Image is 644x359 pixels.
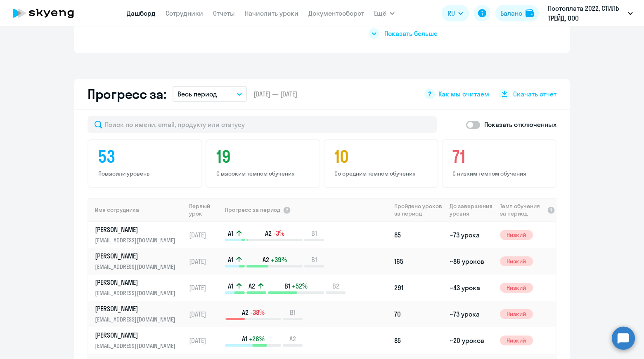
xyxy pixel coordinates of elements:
td: ~43 урока [446,275,496,301]
p: Со средним темпом обучения [334,170,430,177]
span: A1 [228,255,233,264]
th: До завершения уровня [446,198,496,222]
span: A2 [263,255,269,264]
span: Низкий [500,309,533,319]
td: 165 [391,248,446,275]
td: ~73 урока [446,301,496,327]
td: [DATE] [186,327,224,354]
button: Ещё [374,5,395,21]
span: A1 [228,282,233,291]
span: Скачать отчет [513,89,556,99]
span: [DATE] — [DATE] [253,89,297,99]
button: Постоплата 2022, СТИЛЬ ТРЕЙД, ООО [544,3,637,23]
input: Поиск по имени, email, продукту или статусу [88,116,437,133]
span: Прогресс за период [225,206,280,214]
p: С низким темпом обучения [452,170,548,177]
h4: 19 [216,147,312,167]
a: Начислить уроки [245,9,298,17]
span: A2 [289,334,296,343]
span: B1 [311,255,317,264]
a: Сотрудники [166,9,203,17]
a: [PERSON_NAME][EMAIL_ADDRESS][DOMAIN_NAME] [95,251,185,271]
img: balance [526,9,534,17]
p: [PERSON_NAME] [95,278,180,287]
th: Имя сотрудника [88,198,186,222]
h4: 10 [334,147,430,167]
span: Темп обучения за период [500,202,545,217]
p: Постоплата 2022, СТИЛЬ ТРЕЙД, ООО [548,3,625,23]
p: Показать отключенных [484,120,556,129]
td: [DATE] [186,248,224,275]
a: Документооборот [308,9,364,17]
span: Низкий [500,256,533,266]
p: [EMAIL_ADDRESS][DOMAIN_NAME] [95,236,180,245]
a: [PERSON_NAME][EMAIL_ADDRESS][DOMAIN_NAME] [95,225,185,245]
span: B1 [311,229,317,238]
td: [DATE] [186,222,224,248]
span: -38% [250,308,265,317]
span: A1 [228,229,233,238]
td: 70 [391,301,446,327]
span: B1 [284,282,290,291]
span: Низкий [500,230,533,240]
p: [EMAIL_ADDRESS][DOMAIN_NAME] [95,262,180,271]
button: Балансbalance [495,5,539,21]
span: Низкий [500,283,533,293]
span: Низкий [500,336,533,345]
th: Первый урок [186,198,224,222]
a: Дашборд [127,9,156,17]
p: [EMAIL_ADDRESS][DOMAIN_NAME] [95,341,180,350]
td: ~20 уроков [446,327,496,354]
p: [PERSON_NAME] [95,225,180,234]
td: [DATE] [186,275,224,301]
span: Показать больше [384,29,438,38]
span: A2 [265,229,272,238]
span: Как мы считаем [438,89,489,99]
span: A2 [249,282,255,291]
button: Весь период [173,86,247,102]
p: Весь период [178,89,217,99]
h2: Прогресс за: [88,86,166,102]
a: [PERSON_NAME][EMAIL_ADDRESS][DOMAIN_NAME] [95,331,185,350]
span: A2 [242,308,249,317]
span: +26% [249,334,265,343]
span: +52% [292,282,308,291]
p: [PERSON_NAME] [95,331,180,340]
p: [PERSON_NAME] [95,304,180,313]
div: Баланс [500,8,522,18]
h4: 71 [452,147,548,167]
h4: 53 [98,147,194,167]
button: RU [442,5,469,21]
span: A1 [242,334,247,343]
p: Повысили уровень [98,170,194,177]
a: [PERSON_NAME][EMAIL_ADDRESS][DOMAIN_NAME] [95,278,185,298]
span: RU [447,8,455,18]
p: [EMAIL_ADDRESS][DOMAIN_NAME] [95,315,180,324]
td: 291 [391,275,446,301]
p: [PERSON_NAME] [95,251,180,260]
td: [DATE] [186,301,224,327]
span: -3% [273,229,284,238]
a: [PERSON_NAME][EMAIL_ADDRESS][DOMAIN_NAME] [95,304,185,324]
span: Ещё [374,8,386,18]
p: [EMAIL_ADDRESS][DOMAIN_NAME] [95,289,180,298]
th: Пройдено уроков за период [391,198,446,222]
td: 85 [391,222,446,248]
a: Отчеты [213,9,235,17]
td: 85 [391,327,446,354]
span: +39% [271,255,287,264]
span: B1 [290,308,296,317]
p: С высоким темпом обучения [216,170,312,177]
td: ~86 уроков [446,248,496,275]
span: B2 [332,282,339,291]
td: ~73 урока [446,222,496,248]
